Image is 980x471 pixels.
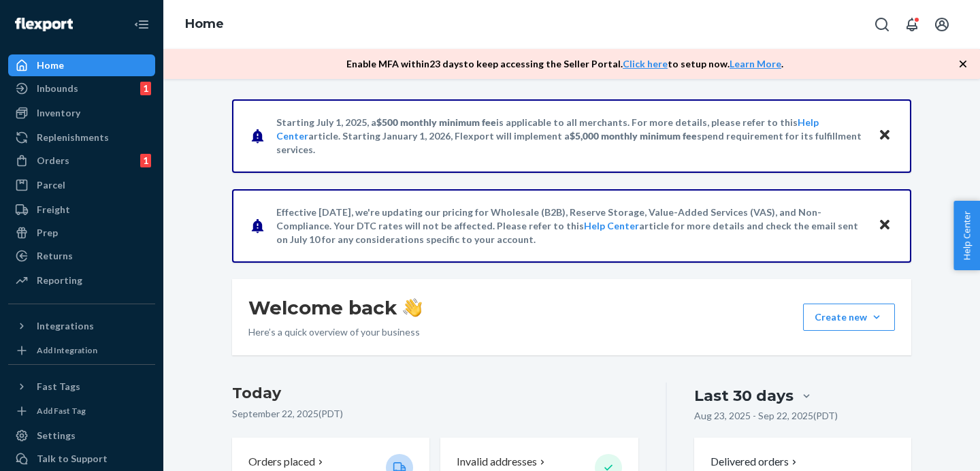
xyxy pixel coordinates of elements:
span: $5,000 monthly minimum fee [570,130,697,142]
div: Parcel [37,178,65,192]
div: Home [37,59,64,72]
ol: breadcrumbs [174,5,235,44]
p: Aug 23, 2025 - Sep 22, 2025 ( PDT ) [694,409,838,423]
button: Integrations [8,315,155,337]
button: Open Search Box [868,11,896,38]
button: Talk to Support [8,448,155,470]
p: Enable MFA within 23 days to keep accessing the Seller Portal. to setup now. . [346,57,783,71]
a: Learn More [730,58,781,69]
button: Close Navigation [128,11,155,38]
a: Replenishments [8,127,155,148]
button: Delivered orders [710,454,800,470]
button: Close [876,126,894,146]
p: Here’s a quick overview of your business [248,325,422,339]
img: Flexport logo [15,18,73,31]
p: Invalid addresses [457,454,537,470]
a: Parcel [8,174,155,196]
iframe: Opens a widget where you can chat to one of our agents [892,430,966,464]
span: $500 monthly minimum fee [376,116,496,128]
a: Settings [8,425,155,446]
div: Freight [37,203,70,216]
div: Reporting [37,274,82,287]
div: Fast Tags [37,380,80,393]
a: Home [185,16,224,31]
button: Create new [803,304,895,331]
button: Close [876,216,894,235]
button: Open notifications [898,11,926,38]
a: Help Center [584,220,639,231]
div: Add Integration [37,344,97,356]
h3: Today [232,383,638,404]
a: Reporting [8,270,155,291]
p: Effective [DATE], we're updating our pricing for Wholesale (B2B), Reserve Storage, Value-Added Se... [276,206,865,246]
a: Orders1 [8,150,155,172]
button: Open account menu [928,11,955,38]
div: Replenishments [37,131,109,144]
p: Starting July 1, 2025, a is applicable to all merchants. For more details, please refer to this a... [276,116,865,157]
a: Click here [623,58,668,69]
img: hand-wave emoji [403,298,422,317]
a: Inbounds1 [8,78,155,99]
div: Prep [37,226,58,240]
a: Prep [8,222,155,244]
div: Inbounds [37,82,78,95]
p: September 22, 2025 ( PDT ) [232,407,638,421]
a: Add Fast Tag [8,403,155,419]
p: Orders placed [248,454,315,470]
div: 1 [140,82,151,95]
h1: Welcome back [248,295,422,320]
button: Help Center [953,201,980,270]
a: Add Integration [8,342,155,359]
a: Returns [8,245,155,267]
div: Orders [37,154,69,167]
a: Home [8,54,155,76]
div: Talk to Support [37,452,108,466]
div: Last 30 days [694,385,794,406]
div: Integrations [37,319,94,333]
div: Returns [37,249,73,263]
button: Fast Tags [8,376,155,397]
a: Inventory [8,102,155,124]
div: Inventory [37,106,80,120]
div: Add Fast Tag [37,405,86,417]
div: 1 [140,154,151,167]
div: Settings [37,429,76,442]
a: Freight [8,199,155,221]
